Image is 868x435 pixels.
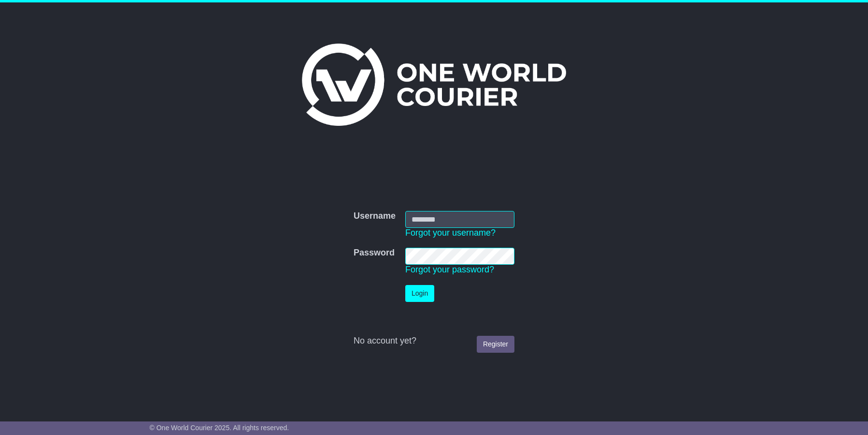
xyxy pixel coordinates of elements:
a: Forgot your username? [405,228,496,238]
span: © One World Courier 2025. All rights reserved. [150,424,289,432]
label: Username [354,211,396,222]
label: Password [354,248,395,258]
button: Login [405,285,434,302]
a: Register [477,336,514,353]
div: No account yet? [354,336,514,346]
a: Forgot your password? [405,265,494,274]
img: One World [302,44,566,126]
